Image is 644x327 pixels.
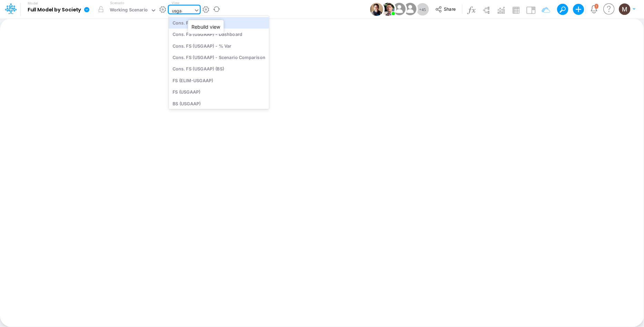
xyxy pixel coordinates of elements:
[444,6,456,11] span: Share
[391,1,407,17] img: User Image Icon
[402,1,418,17] img: User Image Icon
[28,1,38,6] label: Model
[169,51,269,63] div: Cons. FS (USGAAP) - Scenario Comparison
[590,5,598,13] a: Notifications
[169,63,269,75] div: Cons. FS (USGAAP) (BS)
[169,75,269,86] div: FS (ELIM-USGAAP)
[28,7,81,13] b: Full Model by Society
[188,20,224,34] div: Rebuild view
[110,0,124,6] label: Scenario
[419,7,426,12] span: + 45
[432,4,460,15] button: Share
[169,29,269,40] div: Cons. FS (USGAAP) - Dashboard
[172,0,179,6] label: View
[169,98,269,109] div: BS (USGAAP)
[382,3,395,16] img: User Image Icon
[169,17,269,28] div: Cons. FS (USGaap)
[596,4,597,8] div: 1 unread items
[110,7,148,15] div: Working Scenario
[169,86,269,98] div: FS (USGAAP)
[169,40,269,51] div: Cons. FS (USGAAP) - % Var
[370,3,383,16] img: User Image Icon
